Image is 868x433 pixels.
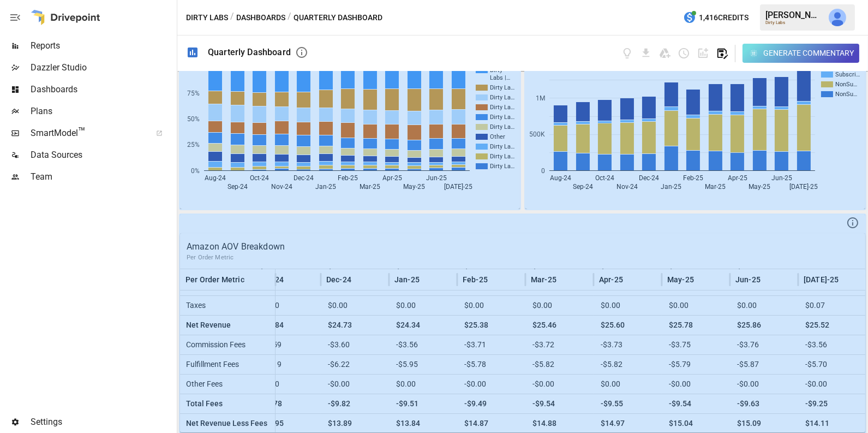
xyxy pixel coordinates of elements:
[236,11,285,25] button: Dashboards
[31,127,144,140] span: SmartModel
[679,8,753,28] button: 1,416Credits
[31,149,175,162] span: Data Sources
[31,39,175,52] span: Reports
[31,105,175,118] span: Plans
[31,83,175,96] span: Dashboards
[288,11,291,25] div: /
[31,170,175,183] span: Team
[186,11,228,25] button: Dirty Labs
[659,47,671,60] button: Save as Google Doc
[31,61,175,74] span: Dazzler Studio
[829,9,846,26] img: Julie Wilton
[208,47,291,57] div: Quarterly Dashboard
[765,10,822,20] div: [PERSON_NAME]
[640,47,653,60] button: Download dashboard
[31,416,175,429] span: Settings
[699,11,749,25] span: 1,416 Credits
[765,20,822,25] div: Dirty Labs
[78,125,86,139] span: ™
[763,46,854,60] div: Generate Commentary
[230,11,234,25] div: /
[822,2,853,33] button: Julie Wilton
[621,47,633,60] button: View documentation
[697,47,709,60] button: Add widget
[678,47,690,60] button: Schedule dashboard
[743,44,860,63] button: Generate Commentary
